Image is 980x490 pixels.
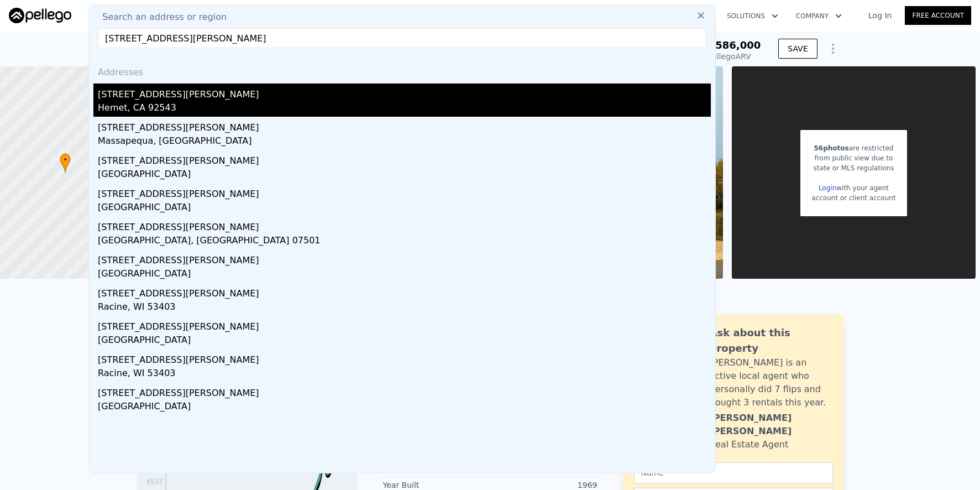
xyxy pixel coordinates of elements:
input: Name [634,462,833,483]
div: [GEOGRAPHIC_DATA] [98,267,711,283]
div: [STREET_ADDRESS][PERSON_NAME] [98,316,711,333]
div: [PERSON_NAME] [PERSON_NAME] [710,411,833,438]
a: Log In [855,10,905,21]
a: Free Account [905,6,971,25]
tspan: $537 [146,478,163,486]
div: [STREET_ADDRESS][PERSON_NAME] [98,349,711,367]
div: [GEOGRAPHIC_DATA], [GEOGRAPHIC_DATA] 07501 [98,234,711,249]
span: with your agent [836,184,889,192]
div: Pellego ARV [698,51,761,62]
div: [STREET_ADDRESS][PERSON_NAME] [98,249,711,267]
button: Company [787,6,851,26]
div: Hemet, CA 92543 [98,101,711,117]
input: Enter an address, city, region, neighborhood or zip code [98,28,706,48]
div: Racine, WI 53403 [98,367,711,382]
div: Addresses [93,57,711,84]
button: Solutions [718,6,787,26]
button: SAVE [778,39,817,59]
button: Show Options [822,38,844,60]
div: [STREET_ADDRESS][PERSON_NAME] [98,283,711,300]
div: Racine, WI 53403 [98,300,711,316]
div: state or MLS regulations [811,163,895,173]
div: Ask about this property [710,325,833,356]
div: [STREET_ADDRESS][PERSON_NAME] [98,183,711,201]
img: Pellego [9,8,71,23]
div: Real Estate Agent [710,438,789,451]
div: [GEOGRAPHIC_DATA] [98,201,711,216]
div: [GEOGRAPHIC_DATA] [98,333,711,349]
div: • [60,153,71,173]
div: [GEOGRAPHIC_DATA] [98,168,711,183]
div: [STREET_ADDRESS][PERSON_NAME] [98,382,711,400]
div: are restricted [811,143,895,153]
div: [GEOGRAPHIC_DATA] [98,400,711,415]
a: Login [819,184,836,192]
div: [STREET_ADDRESS][PERSON_NAME] [98,117,711,134]
div: [STREET_ADDRESS][PERSON_NAME] [98,216,711,234]
div: Massapequa, [GEOGRAPHIC_DATA] [98,134,711,150]
div: [PERSON_NAME] is an active local agent who personally did 7 flips and bought 3 rentals this year. [710,356,833,409]
div: [STREET_ADDRESS][PERSON_NAME] [98,150,711,168]
span: 56 photos [814,144,848,152]
span: $2,586,000 [698,39,761,51]
span: • [60,155,71,165]
div: account or client account [811,193,895,203]
div: [STREET_ADDRESS][PERSON_NAME] [98,84,711,101]
div: from public view due to [811,153,895,163]
span: Search an address or region [93,11,227,24]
